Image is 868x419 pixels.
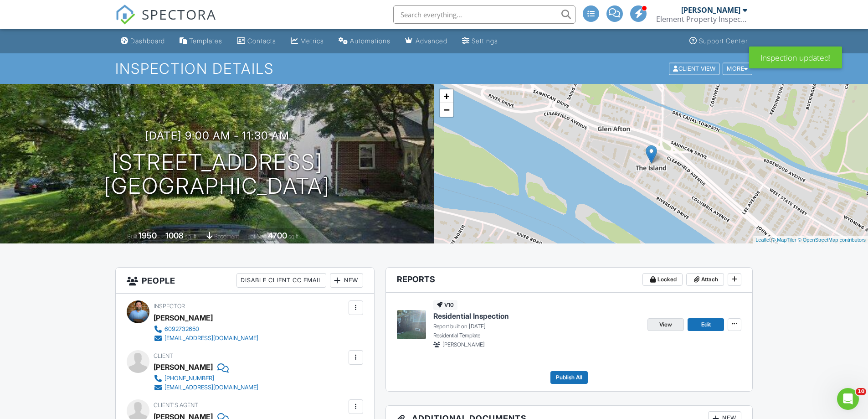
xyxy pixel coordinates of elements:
a: Leaflet [755,237,770,243]
div: Settings [472,37,498,45]
a: [EMAIL_ADDRESS][DOMAIN_NAME] [154,334,258,343]
a: Zoom in [440,89,453,103]
span: sq. ft. [185,233,198,240]
span: Client's Agent [154,402,198,409]
div: [EMAIL_ADDRESS][DOMAIN_NAME] [164,335,258,342]
img: The Best Home Inspection Software - Spectora [115,5,135,25]
div: Client View [669,62,719,75]
span: basement [214,233,239,240]
a: Metrics [287,33,328,50]
span: 10 [856,388,866,395]
div: Inspection updated! [749,47,842,68]
div: Metrics [300,37,324,45]
div: 1008 [165,231,184,240]
div: 1950 [139,231,157,240]
a: 6092732650 [154,325,258,334]
span: Lot Size [247,233,267,240]
span: Inspector [154,303,185,310]
span: SPECTORA [142,5,216,24]
span: Built [127,233,137,240]
div: 4700 [268,231,287,240]
iframe: Intercom live chat [837,388,859,410]
a: © OpenStreetMap contributors [798,237,866,243]
a: [EMAIL_ADDRESS][DOMAIN_NAME] [154,383,258,392]
a: Contacts [233,33,280,50]
div: Disable Client CC Email [236,273,326,288]
a: SPECTORA [115,12,216,31]
a: [PHONE_NUMBER] [154,374,258,383]
div: Contacts [247,37,276,45]
a: Advanced [401,33,451,50]
div: Advanced [416,37,447,45]
a: Zoom out [440,103,453,117]
a: Support Center [686,33,751,50]
div: New [330,273,363,288]
div: [PERSON_NAME] [154,360,213,374]
div: Element Property Inspections [656,15,747,24]
div: [PERSON_NAME] [154,311,213,325]
a: Dashboard [117,33,169,50]
div: Templates [189,37,222,45]
div: [EMAIL_ADDRESS][DOMAIN_NAME] [164,384,258,391]
h1: Inspection Details [115,61,753,77]
div: More [723,62,752,75]
div: Automations [350,37,390,45]
div: 6092732650 [164,326,199,333]
a: Client View [668,65,722,72]
div: Dashboard [130,37,165,45]
h1: [STREET_ADDRESS] [GEOGRAPHIC_DATA] [104,150,330,199]
h3: People [116,268,374,294]
div: [PHONE_NUMBER] [164,375,214,382]
a: Settings [458,33,502,50]
a: © MapTiler [772,237,796,243]
span: sq.ft. [288,233,300,240]
input: Search everything... [393,5,575,24]
div: | [753,236,868,244]
div: Support Center [699,37,748,45]
a: Automations (Basic) [335,33,394,50]
h3: [DATE] 9:00 am - 11:30 am [145,129,289,142]
div: [PERSON_NAME] [681,5,740,15]
a: Templates [176,33,226,50]
span: Client [154,352,173,359]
